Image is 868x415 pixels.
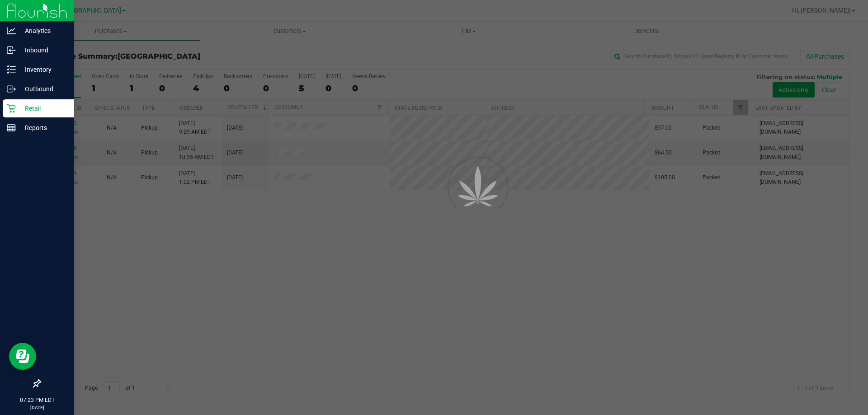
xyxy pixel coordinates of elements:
[16,64,70,75] p: Inventory
[7,26,16,35] inline-svg: Analytics
[7,65,16,74] inline-svg: Inventory
[16,25,70,36] p: Analytics
[16,103,70,114] p: Retail
[4,396,70,404] p: 07:23 PM EDT
[16,122,70,133] p: Reports
[16,45,70,56] p: Inbound
[9,343,36,370] iframe: Resource center
[16,84,70,94] p: Outbound
[4,404,70,411] p: [DATE]
[7,123,16,132] inline-svg: Reports
[7,84,16,93] inline-svg: Outbound
[7,104,16,113] inline-svg: Retail
[7,46,16,55] inline-svg: Inbound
